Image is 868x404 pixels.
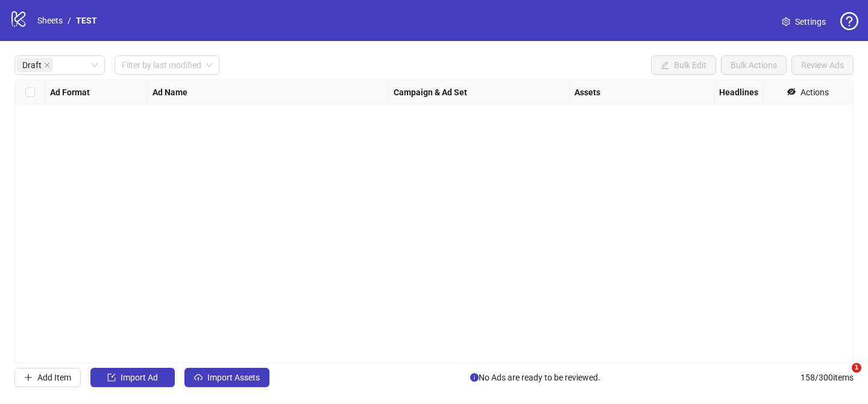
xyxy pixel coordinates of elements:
[385,80,388,104] div: Resize Ad Name column
[74,14,99,27] a: TEST
[394,86,467,99] strong: Campaign & Ad Set
[207,373,260,382] span: Import Assets
[194,373,203,382] span: cloud-upload
[795,15,826,28] span: Settings
[22,58,42,72] span: Draft
[772,12,835,31] a: Settings
[721,55,787,75] button: Bulk Actions
[852,363,861,373] span: 1
[827,363,856,392] iframe: Intercom live chat
[184,368,269,387] button: Import Assets
[153,86,187,99] strong: Ad Name
[144,80,147,104] div: Resize Ad Format column
[121,373,158,382] span: Import Ad
[470,373,479,382] span: info-circle
[574,86,600,99] strong: Assets
[50,86,90,99] strong: Ad Format
[782,17,790,26] span: setting
[800,371,854,384] span: 158 / 300 items
[719,86,758,99] strong: Headlines
[15,80,45,104] div: Select all rows
[107,373,116,382] span: import
[711,80,714,104] div: Resize Assets column
[791,55,854,75] button: Review Ads
[68,14,71,27] li: /
[14,368,81,387] button: Add Item
[17,58,53,72] span: Draft
[35,14,65,27] a: Sheets
[37,373,71,382] span: Add Item
[24,373,33,382] span: plus
[44,62,50,68] span: close
[90,368,175,387] button: Import Ad
[800,86,829,99] div: Actions
[651,55,716,75] button: Bulk Edit
[840,12,858,30] span: question-circle
[566,80,569,104] div: Resize Campaign & Ad Set column
[787,87,796,96] span: eye-invisible
[470,371,600,384] span: No Ads are ready to be reviewed.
